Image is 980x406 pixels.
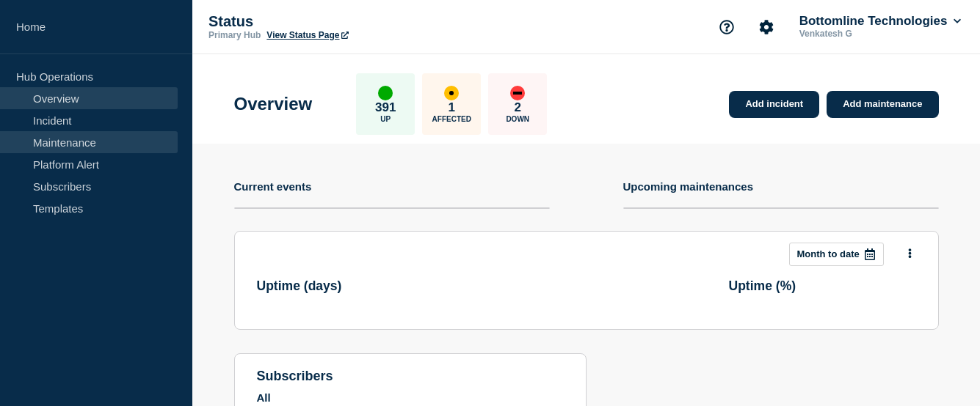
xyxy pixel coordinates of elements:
[729,278,796,294] h3: Uptime ( % )
[827,91,938,118] a: Add maintenance
[266,30,348,40] a: View Status Page
[208,30,261,40] p: Primary Hub
[378,86,393,100] div: up
[449,100,455,115] p: 1
[257,391,564,404] p: All
[257,278,342,294] h3: Uptime ( days )
[797,248,860,259] p: Month to date
[729,91,819,118] a: Add incident
[380,115,391,123] p: Up
[234,180,312,193] h4: Current events
[751,12,782,43] button: Account settings
[796,29,949,39] p: Venkatesh G
[711,12,742,43] button: Support
[257,369,564,384] h4: subscribers
[796,14,964,29] button: Bottomline Technologies
[789,243,884,266] button: Month to date
[208,13,502,30] p: Status
[506,115,529,123] p: Down
[432,115,471,123] p: Affected
[510,86,525,100] div: down
[234,94,313,114] h1: Overview
[515,100,521,115] p: 2
[375,100,396,115] p: 391
[444,86,459,100] div: affected
[623,180,754,193] h4: Upcoming maintenances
